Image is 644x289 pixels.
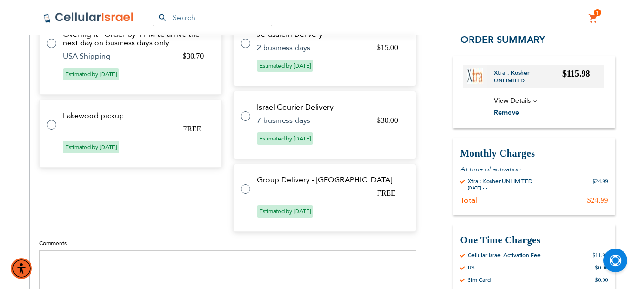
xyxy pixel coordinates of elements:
span: FREE [183,125,201,133]
span: View Details [494,96,531,105]
div: [DATE] - - [468,185,532,191]
span: Estimated by [DATE] [257,205,313,218]
h3: One Time Charges [460,234,608,247]
td: Lakewood pickup [63,111,210,120]
td: Overnight - Order by 1 PM to arrive the next day on business days only [63,30,210,47]
span: $30.70 [183,52,204,60]
span: Estimated by [DATE] [63,141,119,153]
div: $11.99 [593,251,608,259]
a: 1 [588,13,599,24]
div: Total [460,196,477,205]
span: $115.98 [562,69,590,79]
span: Remove [494,108,519,117]
input: Search [153,10,272,26]
div: US [468,264,475,271]
h3: Monthly Charges [460,147,608,160]
span: $15.00 [377,43,398,51]
td: 7 business days [257,116,365,125]
div: $24.99 [587,196,608,205]
div: $0.00 [595,276,608,284]
span: Order Summary [460,33,545,46]
span: Estimated by [DATE] [257,132,313,145]
p: At time of activation [460,165,608,174]
span: $30.00 [377,116,398,124]
a: Xtra : Kosher UNLIMITED [494,69,562,84]
div: Accessibility Menu [11,258,32,279]
div: $0.00 [595,264,608,271]
label: Comments [39,239,416,248]
span: Estimated by [DATE] [257,60,313,72]
td: Group Delivery - [GEOGRAPHIC_DATA] [257,176,404,184]
div: Cellular Israel Activation Fee [468,251,541,259]
span: FREE [377,189,396,197]
td: 2 business days [257,43,365,52]
span: Estimated by [DATE] [63,68,119,80]
img: Xtra : Kosher UNLIMITED [467,68,483,84]
span: 1 [596,9,599,17]
div: Xtra : Kosher UNLIMITED [468,178,532,185]
td: Israel Courier Delivery [257,103,404,111]
div: $24.99 [593,178,608,191]
img: Cellular Israel Logo [43,12,134,23]
div: Sim Card [468,276,491,284]
td: Jerusalem Delivery [257,30,404,39]
td: USA Shipping [63,52,171,60]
